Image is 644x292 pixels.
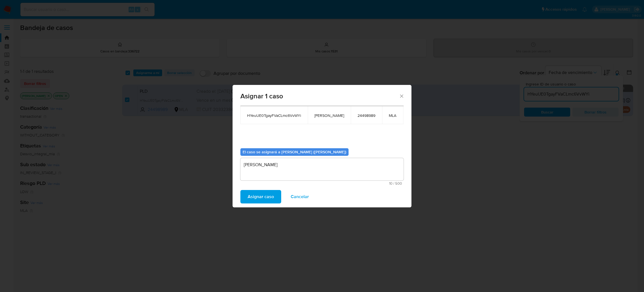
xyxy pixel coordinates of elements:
button: Cancelar [283,190,316,203]
span: Cancelar [291,191,309,203]
div: assign-modal [233,85,411,207]
button: Asignar caso [240,190,281,203]
button: Cerrar ventana [399,93,404,98]
span: Asignar caso [248,191,274,203]
span: MLA [389,113,396,118]
span: HYeuUE0TgayFVaCLmc6VvWYi [247,113,301,118]
span: Asignar 1 caso [240,93,399,99]
span: [PERSON_NAME] [314,113,344,118]
textarea: [PERSON_NAME] [240,158,404,180]
span: 24498989 [357,113,375,118]
b: El caso se asignará a [PERSON_NAME] ([PERSON_NAME]) [243,149,346,155]
span: Máximo 500 caracteres [242,182,402,185]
